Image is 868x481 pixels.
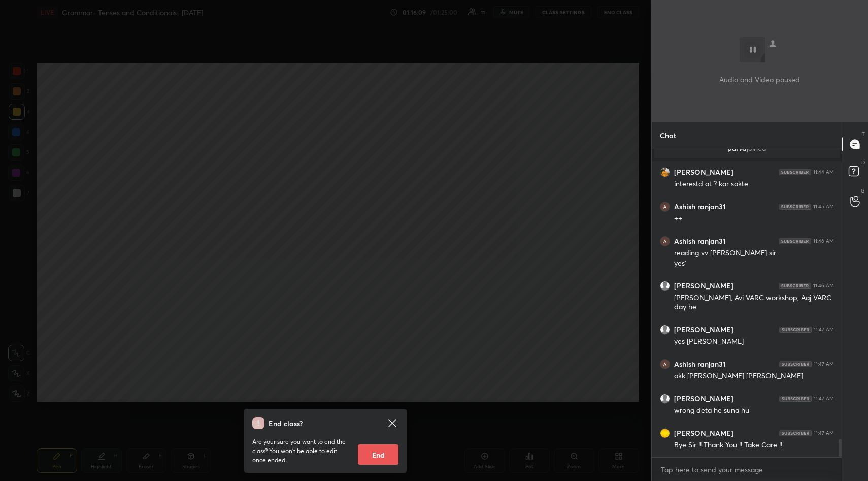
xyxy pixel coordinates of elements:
h6: Ashish ranjan31 [674,202,726,211]
img: 4P8fHbbgJtejmAAAAAElFTkSuQmCC [779,396,812,402]
h6: [PERSON_NAME] [674,325,733,334]
div: 11:47 AM [814,361,834,367]
h6: Ashish ranjan31 [674,237,726,246]
p: D [861,158,865,166]
img: default.png [660,325,670,334]
div: 11:47 AM [814,327,834,333]
div: reading vv [PERSON_NAME] sir [674,248,834,259]
div: yes [PERSON_NAME] [674,337,834,347]
p: purva [660,144,833,152]
p: T [862,130,865,138]
p: G [861,187,865,195]
img: thumbnail.jpg [660,168,670,177]
p: Are your sure you want to end the class? You won’t be able to edit once ended. [252,437,350,465]
p: Chat [652,122,684,149]
img: default.png [660,394,670,403]
img: thumbnail.jpg [660,237,670,246]
div: ++ [674,214,834,224]
img: 4P8fHbbgJtejmAAAAAElFTkSuQmCC [779,327,812,333]
div: 11:47 AM [814,396,834,402]
img: 4P8fHbbgJtejmAAAAAElFTkSuQmCC [779,204,811,210]
div: 11:47 AM [814,430,834,436]
div: grid [652,149,842,457]
div: 11:46 AM [813,283,834,289]
div: 11:45 AM [813,204,834,210]
p: Audio and Video paused [719,74,800,85]
img: 4P8fHbbgJtejmAAAAAElFTkSuQmCC [779,283,811,289]
h4: End class? [269,418,303,429]
h6: [PERSON_NAME] [674,394,733,403]
h6: Ashish ranjan31 [674,360,726,369]
h6: [PERSON_NAME] [674,281,733,291]
div: Bye Sir !! Thank You !! Take Care !! [674,440,834,451]
div: 11:46 AM [813,238,834,244]
div: wrong deta he suna hu [674,406,834,416]
img: thumbnail.jpg [660,202,670,211]
img: thumbnail.jpg [660,429,670,438]
img: 4P8fHbbgJtejmAAAAAElFTkSuQmCC [779,430,812,436]
img: 4P8fHbbgJtejmAAAAAElFTkSuQmCC [779,361,812,367]
div: [PERSON_NAME], Avi VARC workshop, Aaj VARC day he [674,293,834,312]
div: yes' [674,259,834,269]
img: default.png [660,281,670,291]
button: End [358,444,398,465]
div: interestd at ? kar sakte [674,179,834,189]
h6: [PERSON_NAME] [674,429,733,438]
img: 4P8fHbbgJtejmAAAAAElFTkSuQmCC [779,169,811,175]
h6: [PERSON_NAME] [674,168,733,177]
div: 11:44 AM [813,169,834,175]
img: thumbnail.jpg [660,360,670,369]
div: okk [PERSON_NAME] [PERSON_NAME] [674,371,834,381]
img: 4P8fHbbgJtejmAAAAAElFTkSuQmCC [779,238,811,244]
